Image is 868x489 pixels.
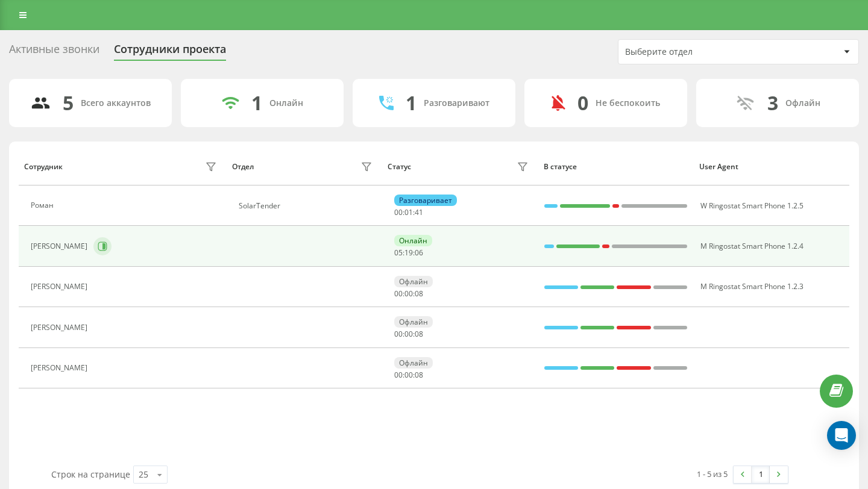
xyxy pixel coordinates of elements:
div: [PERSON_NAME] [31,282,90,291]
span: 05 [394,248,403,258]
div: 1 [251,92,262,114]
span: 08 [415,329,423,339]
div: User Agent [699,163,844,171]
div: Разговаривает [394,195,457,206]
div: [PERSON_NAME] [31,364,90,372]
div: Статус [388,163,411,171]
span: 00 [394,207,403,217]
span: 00 [394,370,403,380]
span: 00 [404,329,413,339]
span: 00 [404,288,413,299]
div: 5 [63,92,74,114]
div: : : [394,249,423,257]
div: : : [394,290,423,298]
div: Выберите отдел [625,47,769,57]
div: [PERSON_NAME] [31,242,90,251]
div: Отдел [232,163,254,171]
div: Офлайн [394,316,433,328]
div: Open Intercom Messenger [827,421,856,450]
span: 00 [394,288,403,299]
span: 00 [394,329,403,339]
span: M Ringostat Smart Phone 1.2.4 [700,241,804,251]
div: Сотрудники проекта [114,43,226,61]
div: Разговаривают [424,98,489,108]
div: 1 - 5 из 5 [697,468,728,480]
div: В статусе [544,163,688,171]
div: 3 [767,92,778,114]
span: 06 [415,248,423,258]
div: 0 [577,92,588,114]
div: Онлайн [269,98,303,108]
div: 1 [406,92,417,114]
span: M Ringostat Smart Phone 1.2.3 [700,281,804,291]
div: : : [394,371,423,379]
span: 08 [415,288,423,299]
div: : : [394,208,423,217]
span: 00 [404,370,413,380]
div: Не беспокоить [596,98,660,108]
div: SolarTender [239,202,376,210]
div: Сотрудник [24,163,63,171]
div: Офлайн [394,276,433,287]
div: Активные звонки [9,43,99,61]
div: Роман [31,201,57,210]
div: Онлайн [394,235,432,246]
div: 25 [139,469,148,481]
span: 19 [404,248,413,258]
a: 1 [752,466,770,483]
span: Строк на странице [51,469,130,480]
div: : : [394,330,423,338]
span: 08 [415,370,423,380]
span: 01 [404,207,413,217]
div: Всего аккаунтов [81,98,151,108]
div: Офлайн [394,357,433,369]
span: W Ringostat Smart Phone 1.2.5 [700,201,804,211]
div: [PERSON_NAME] [31,323,90,332]
div: Офлайн [785,98,820,108]
span: 41 [415,207,423,217]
